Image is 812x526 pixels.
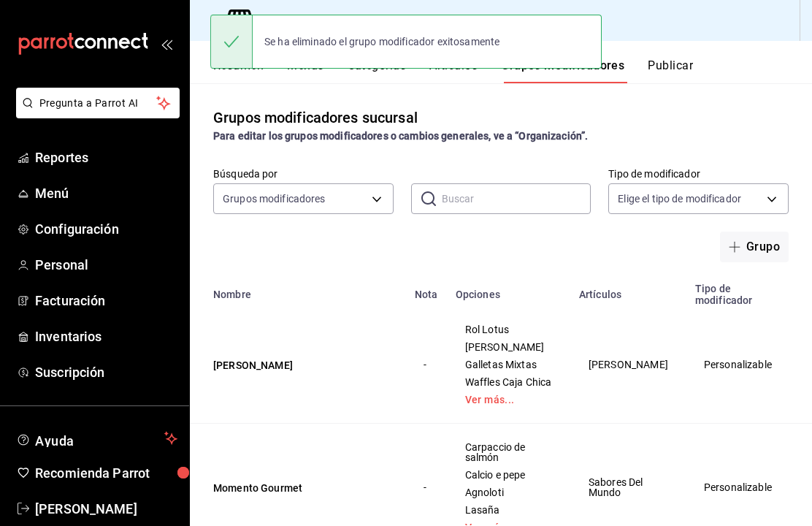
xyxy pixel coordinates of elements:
label: Tipo de modificador [608,169,789,179]
button: Publicar [648,58,693,83]
th: Nombre [190,274,406,306]
span: Agnoloti [465,487,552,498]
span: Grupos modificadores [223,191,326,206]
th: Opciones [447,274,570,306]
span: Sabores Del Mundo [589,477,668,498]
span: Calcio e pepe [465,470,552,480]
button: Grupo [720,232,789,262]
span: Waffles Caja Chica [465,377,552,387]
span: Lasaña [465,505,552,515]
span: Elige el tipo de modificador [618,191,741,206]
span: [PERSON_NAME] [35,499,177,519]
span: Carpaccio de salmón [465,442,552,462]
strong: Para editar los grupos modificadores o cambios generales, ve a “Organización”. [213,130,588,142]
span: Menú [35,183,177,203]
label: Búsqueda por [213,169,394,179]
button: open_drawer_menu [161,38,172,50]
span: Inventarios [35,327,177,346]
span: [PERSON_NAME] [465,342,552,352]
input: Buscar [442,184,591,213]
span: Facturación [35,291,177,310]
div: Se ha eliminado el grupo modificador exitosamente [253,26,511,58]
th: Tipo de modificador [686,274,789,306]
a: Pregunta a Parrot AI [10,106,180,121]
button: Momento Gourmet [213,481,388,495]
th: Nota [406,274,447,306]
span: Reportes [35,148,177,167]
td: Personalizable [686,306,789,424]
span: Rol Lotus [465,324,552,335]
span: Recomienda Parrot [35,463,177,483]
span: Ayuda [35,430,158,447]
th: Artículos [570,274,686,306]
td: - [406,306,447,424]
span: Suscripción [35,362,177,382]
span: Configuración [35,219,177,239]
button: [PERSON_NAME] [213,358,388,373]
span: [PERSON_NAME] [589,359,668,370]
span: Galletas Mixtas [465,359,552,370]
div: Grupos modificadores sucursal [213,107,418,129]
a: Ver más... [465,394,552,405]
span: Personal [35,255,177,275]
button: Pregunta a Parrot AI [16,88,180,118]
span: Pregunta a Parrot AI [39,96,157,111]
